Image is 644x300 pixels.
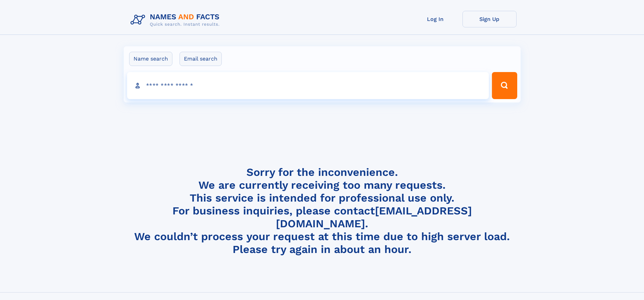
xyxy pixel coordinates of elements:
[128,166,517,256] h4: Sorry for the inconvenience. We are currently receiving too many requests. This service is intend...
[127,72,489,99] input: search input
[180,52,222,66] label: Email search
[276,204,472,230] a: [EMAIL_ADDRESS][DOMAIN_NAME]
[492,72,517,99] button: Search Button
[129,52,172,66] label: Name search
[462,11,517,27] a: Sign Up
[128,11,225,29] img: Logo Names and Facts
[408,11,462,27] a: Log In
